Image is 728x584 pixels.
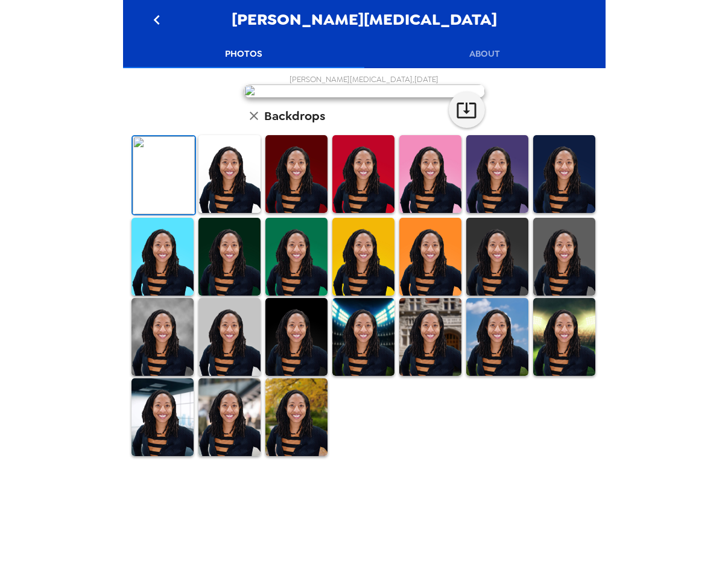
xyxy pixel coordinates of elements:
button: Photos [123,39,364,68]
span: [PERSON_NAME][MEDICAL_DATA] [232,11,497,28]
img: Original [133,136,195,214]
h6: Backdrops [264,106,325,125]
img: user [244,84,485,98]
span: [PERSON_NAME][MEDICAL_DATA] , [DATE] [290,74,438,84]
button: About [364,39,606,68]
